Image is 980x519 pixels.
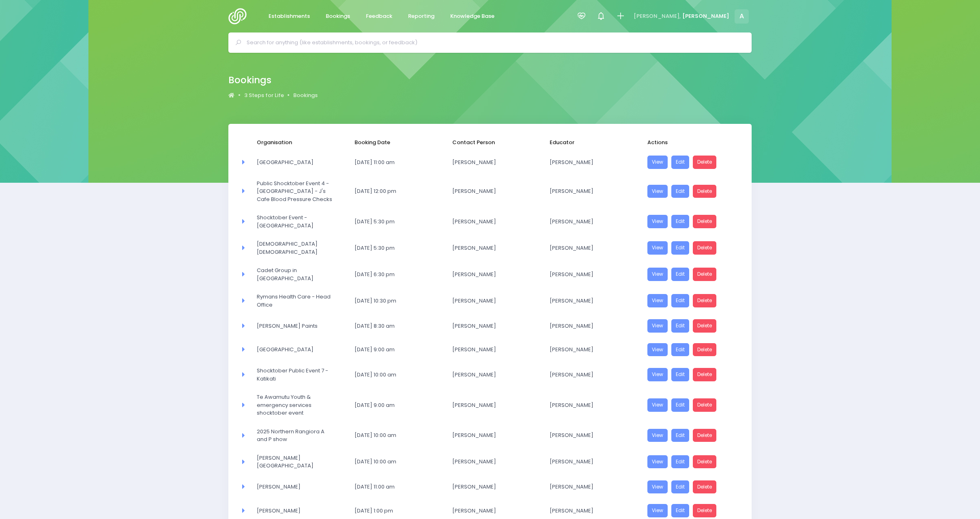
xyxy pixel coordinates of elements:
[355,138,430,147] span: Booking Date
[647,368,668,381] a: View
[251,475,349,499] td: Mel Caddie
[544,174,642,209] td: Kerri-Ann Rakena
[251,449,349,475] td: Te Rauparaha Arena
[447,208,545,235] td: Rebecca Kennedy
[355,507,430,515] span: [DATE] 1:00 pm
[544,361,642,388] td: Ros Moffatt
[550,483,625,491] span: [PERSON_NAME]
[682,12,729,20] span: [PERSON_NAME]
[693,215,716,228] a: Delete
[269,12,310,20] span: Establishments
[452,138,528,147] span: Contact Person
[647,343,668,357] a: View
[447,150,545,174] td: Steve McLuckie
[452,270,528,279] span: [PERSON_NAME]
[349,449,447,475] td: 25 October 2025 10:00 am
[349,288,447,314] td: 23 October 2025 10:30 pm
[257,393,333,417] span: Te Awamutu Youth & emergency services shocktober event
[544,261,642,288] td: June Smith
[355,371,430,379] span: [DATE] 10:00 am
[452,346,528,354] span: [PERSON_NAME]
[447,235,545,261] td: Rebecca Kennedy
[447,338,545,362] td: Sam Carlaw
[319,9,357,24] a: Bookings
[671,241,689,255] a: Edit
[355,218,430,226] span: [DATE] 5:30 pm
[228,75,311,86] h2: Bookings
[647,480,668,494] a: View
[443,9,501,24] a: Knowledge Base
[544,150,642,174] td: Maarten Verschuuren
[401,9,441,24] a: Reporting
[642,361,740,388] td: <a href="https://3sfl.stjis.org.nz/booking/67b92c7c-9ab3-4c70-be71-1e4f98fdf311" class="btn btn-p...
[355,431,430,439] span: [DATE] 10:00 am
[355,458,430,466] span: [DATE] 10:00 am
[355,187,430,195] span: [DATE] 12:00 pm
[355,158,430,167] span: [DATE] 11:00 am
[550,187,625,195] span: [PERSON_NAME]
[349,261,447,288] td: 23 October 2025 6:30 pm
[550,138,625,147] span: Educator
[251,422,349,449] td: 2025 Northern Rangiora A and P show
[257,322,333,330] span: [PERSON_NAME] Paints
[647,185,668,198] a: View
[550,401,625,409] span: [PERSON_NAME]
[642,388,740,422] td: <a href="https://3sfl.stjis.org.nz/booking/e868ce8f-1cf4-48f3-bb2f-9d8b6b0ae0db" class="btn btn-p...
[544,388,642,422] td: Baden Hilton
[452,507,528,515] span: [PERSON_NAME]
[257,293,333,309] span: Rymans Health Care - Head Office
[447,475,545,499] td: Mel Caddie
[355,297,430,305] span: [DATE] 10:30 pm
[257,214,333,229] span: Shocktober Event - [GEOGRAPHIC_DATA]
[355,483,430,491] span: [DATE] 11:00 am
[671,215,689,228] a: Edit
[735,9,749,24] span: A
[452,431,528,439] span: [PERSON_NAME]
[251,261,349,288] td: Cadet Group in Whangarei
[642,422,740,449] td: <a href="https://3sfl.stjis.org.nz/booking/2af6cf7a-9c00-4d46-bcaf-a4d6d33aa3d0" class="btn btn-p...
[550,458,625,466] span: [PERSON_NAME]
[693,343,716,357] a: Delete
[634,12,681,20] span: [PERSON_NAME],
[647,241,668,255] a: View
[642,261,740,288] td: <a href="https://3sfl.stjis.org.nz/booking/97ed1749-ceff-44d8-8dff-8623ad1e870f" class="btn btn-p...
[693,429,716,442] a: Delete
[671,319,689,333] a: Edit
[693,504,716,517] a: Delete
[452,187,528,195] span: [PERSON_NAME]
[251,338,349,362] td: Grantlea Downs School
[550,218,625,226] span: [PERSON_NAME]
[326,12,350,20] span: Bookings
[693,185,716,198] a: Delete
[550,244,625,252] span: [PERSON_NAME]
[550,431,625,439] span: [PERSON_NAME]
[349,338,447,362] td: 24 October 2025 9:00 am
[349,150,447,174] td: 23 October 2025 11:00 am
[262,9,316,24] a: Establishments
[257,138,333,147] span: Organisation
[642,288,740,314] td: <a href="https://3sfl.stjis.org.nz/booking/058a91e8-d5e2-44df-9fbe-b477804eb398" class="btn btn-p...
[693,455,716,469] a: Delete
[671,480,689,494] a: Edit
[647,398,668,412] a: View
[693,480,716,494] a: Delete
[228,8,251,24] img: Logo
[251,361,349,388] td: Shocktober Public Event 7 - Katikati
[671,343,689,357] a: Edit
[647,156,668,169] a: View
[355,270,430,279] span: [DATE] 6:30 pm
[293,91,318,99] a: Bookings
[550,297,625,305] span: [PERSON_NAME]
[647,504,668,517] a: View
[693,241,716,255] a: Delete
[550,158,625,167] span: [PERSON_NAME]
[355,244,430,252] span: [DATE] 5:30 pm
[355,401,430,409] span: [DATE] 9:00 am
[251,314,349,338] td: Wynn Fraser Paints
[647,268,668,281] a: View
[544,475,642,499] td: Mel Caddie
[642,150,740,174] td: <a href="https://3sfl.stjis.org.nz/booking/9b0f04d4-7cd1-4bcb-8e27-c980c9ae9b73" class="btn btn-p...
[550,507,625,515] span: [PERSON_NAME]
[642,449,740,475] td: <a href="https://3sfl.stjis.org.nz/booking/7d0741c7-e07e-47df-88ea-57dd0cda5b1c" class="btn btn-p...
[257,179,333,203] span: Public Shocktober Event 4 - [GEOGRAPHIC_DATA] - J's Cafe Blood Pressure Checks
